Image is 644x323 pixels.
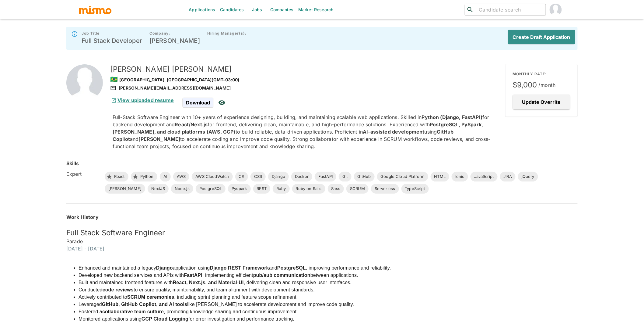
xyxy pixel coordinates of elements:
[79,5,112,14] img: logo
[183,98,213,107] span: Download
[253,186,271,192] span: REST
[110,76,118,83] span: 🇧🇷
[110,97,174,103] a: View uploaded resume
[268,174,289,180] span: Django
[273,186,290,192] span: Ruby
[210,265,269,270] strong: Django REST Framework
[175,121,208,127] strong: React/Next.js
[196,186,226,192] span: PostgreSQL
[354,174,375,180] span: GitHub
[513,80,570,90] span: $9,000
[431,174,450,180] span: HTML
[173,174,189,180] span: AWS
[66,170,100,178] h6: Expert
[508,30,575,44] button: Create Draft Application
[339,174,351,180] span: Git
[518,174,538,180] span: jQuery
[110,84,501,92] div: [PERSON_NAME][EMAIL_ADDRESS][DOMAIN_NAME]
[346,186,369,192] span: SCRUM
[422,114,483,120] strong: Python (Django, FastAPI)
[79,308,391,315] li: Fostered a , promoting knowledge sharing and continuous improvement.
[79,272,391,279] li: Developed new backend services and APIs with , implementing efficient between applications.
[66,228,578,238] h5: Full Stack Software Engineer
[82,31,142,36] p: Job Title
[513,95,570,109] button: Update Overrite
[110,74,501,84] div: [GEOGRAPHIC_DATA], [GEOGRAPHIC_DATA] (GMT-03:00)
[142,316,188,321] strong: GCP Cloud Logging
[377,174,428,180] span: Google Cloud Platform
[371,186,399,192] span: Serverless
[184,273,202,278] strong: FastAPI
[149,36,200,46] h6: [PERSON_NAME]
[66,64,103,101] img: 2Q==
[110,174,128,180] span: React
[192,174,233,180] span: AWS CloudWatch
[539,81,556,89] span: /month
[550,4,562,16] img: Carmen Vilachá
[137,174,157,180] span: Python
[82,36,142,46] h6: Full Stack Developer
[110,64,501,74] h5: [PERSON_NAME] [PERSON_NAME]
[452,174,468,180] span: Ionic
[363,129,424,135] strong: AI-assisted development
[207,129,236,135] strong: (AWS, GCP)
[139,136,180,142] strong: [PERSON_NAME]
[113,114,501,150] p: Full-Stack Software Engineer with 10+ years of experience designing, building, and maintaining sc...
[471,174,498,180] span: JavaScript
[228,186,250,192] span: Pyspark
[253,273,310,278] strong: pub/sub communication
[160,174,171,180] span: AI
[79,286,391,294] li: Conducted to ensure quality, maintainability, and team alignment with development standards.
[66,213,578,221] h6: Work History
[66,245,578,252] h6: [DATE] - [DATE]
[105,186,145,192] span: [PERSON_NAME]
[476,5,543,14] input: Candidate search
[127,294,174,300] strong: SCRUM ceremonies
[148,186,169,192] span: NextJS
[156,265,173,270] strong: Django
[500,174,516,180] span: JIRA
[102,302,187,307] strong: GitHub, GitHub Copilot, and AI tools
[291,174,312,180] span: Docker
[103,287,134,292] strong: code reviews
[207,31,247,36] p: Hiring Manager(s):
[79,264,391,272] li: Enhanced and maintained a legacy application using and , improving performance and reliability.
[149,31,200,36] p: Company:
[79,294,391,301] li: Actively contributed to , including sprint planning and feature scope refinement.
[102,309,164,314] strong: collaborative team culture
[183,100,213,105] a: Download
[277,265,306,270] strong: PostgreSQL
[250,174,266,180] span: CSS
[66,160,79,167] h6: Skills
[171,186,193,192] span: Node.js
[328,186,344,192] span: Sass
[513,72,570,76] p: MONTHLY RATE:
[315,174,336,180] span: FastAPI
[401,186,429,192] span: TypeScript
[173,280,244,285] strong: React, Next.js, and Material-UI
[79,279,391,286] li: Built and maintained frontend features with , delivering clean and responsive user interfaces.
[66,238,578,245] h6: Parade
[292,186,325,192] span: Ruby on Rails
[235,174,248,180] span: C#
[79,315,391,323] li: Monitored applications using for error investigation and performance tracking.
[79,301,391,308] li: Leveraged like [PERSON_NAME] to accelerate development and improve code quality.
